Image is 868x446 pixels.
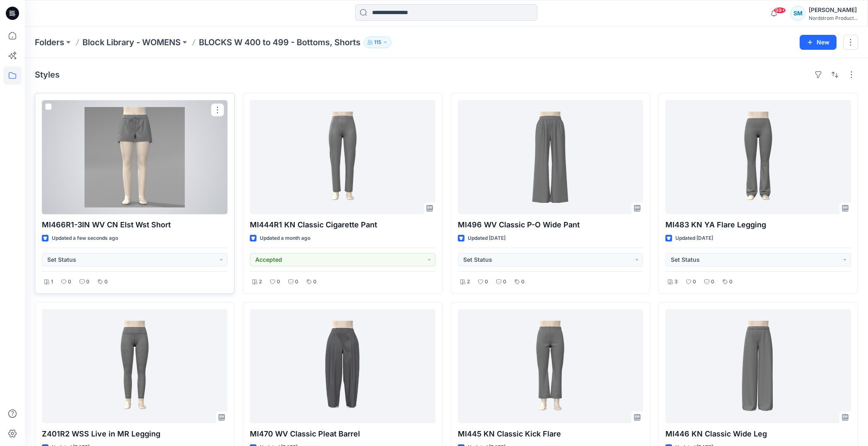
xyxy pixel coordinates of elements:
p: MI483 KN YA Flare Legging [665,219,851,231]
p: 2 [467,278,470,286]
a: Folders [35,37,64,48]
a: MI470 WV Classic Pleat Barrel [250,309,435,423]
p: Updated a few seconds ago [52,234,118,243]
p: 115 [374,38,381,47]
a: MI446 KN Classic Wide Leg [665,309,851,423]
p: 3 [675,278,678,286]
div: [PERSON_NAME] [809,5,858,15]
p: Updated a month ago [260,234,310,243]
p: BLOCKS W 400 to 499 - Bottoms, Shorts [199,37,360,48]
p: MI445 KN Classic Kick Flare [458,428,643,440]
p: 0 [711,278,714,286]
p: Z401R2 WSS Live in MR Legging [42,428,227,440]
div: Nordstrom Product... [809,15,858,21]
a: Block Library - WOMENS [82,37,181,48]
div: SM [791,6,805,21]
a: MI445 KN Classic Kick Flare [458,309,643,423]
p: 0 [68,278,71,286]
p: 0 [295,278,298,286]
span: 99+ [774,7,786,14]
p: 1 [51,278,53,286]
p: 0 [313,278,317,286]
p: Updated [DATE] [675,234,713,243]
p: Updated [DATE] [468,234,505,243]
p: MI444R1 KN Classic Cigarette Pant [250,219,435,231]
a: MI466R1-3IN WV CN Elst Wst Short [42,100,227,214]
a: Z401R2 WSS Live in MR Legging [42,309,227,423]
p: MI496 WV Classic P-O Wide Pant [458,219,643,231]
h4: Styles [35,70,60,80]
p: 0 [86,278,89,286]
p: 0 [277,278,280,286]
button: New [800,35,837,50]
a: MI483 KN YA Flare Legging [665,100,851,214]
p: 0 [729,278,733,286]
p: 0 [693,278,696,286]
p: 2 [259,278,262,286]
p: MI470 WV Classic Pleat Barrel [250,428,435,440]
p: 0 [521,278,525,286]
a: MI496 WV Classic P-O Wide Pant [458,100,643,214]
p: MI446 KN Classic Wide Leg [665,428,851,440]
p: 0 [104,278,108,286]
p: 0 [485,278,488,286]
p: MI466R1-3IN WV CN Elst Wst Short [42,219,227,231]
a: MI444R1 KN Classic Cigarette Pant [250,100,435,214]
p: 0 [503,278,506,286]
button: 115 [364,37,392,48]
